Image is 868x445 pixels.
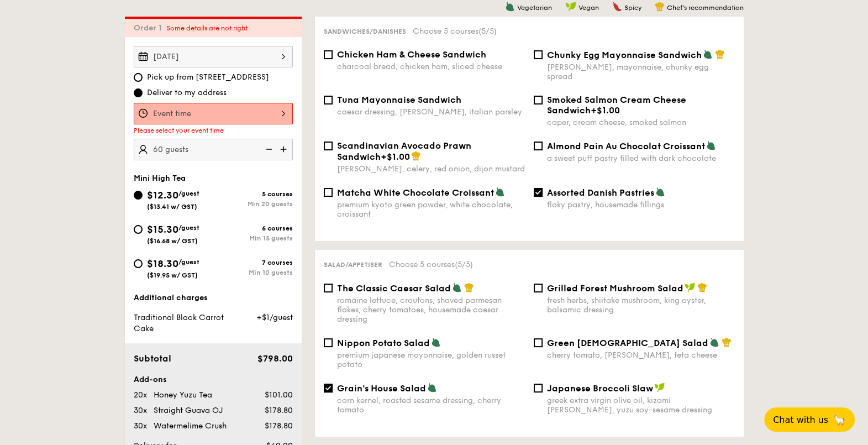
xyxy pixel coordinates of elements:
[427,383,437,392] img: icon-vegetarian.fe4039eb.svg
[134,225,143,234] input: $15.30/guest($16.68 w/ GST)6 coursesMin 15 guests
[324,28,406,35] span: Sandwiches/Danishes
[534,96,543,104] input: Smoked Salmon Cream Cheese Sandwich+$1.00caper, cream cheese, smoked salmon
[149,421,250,432] div: Watermelime Crush
[654,383,665,392] img: icon-vegan.f8ff3823.svg
[134,103,293,124] input: Event time
[134,313,224,333] span: Traditional Black Carrot Cake
[534,188,543,197] input: Assorted Danish Pastriesflaky pastry, housemade fillings
[134,292,293,303] div: Additional charges
[324,96,333,104] input: Tuna Mayonnaise Sandwichcaesar dressing, [PERSON_NAME], italian parsley
[505,2,515,12] img: icon-vegetarian.fe4039eb.svg
[685,282,696,292] img: icon-vegan.f8ff3823.svg
[213,234,293,242] div: Min 15 guests
[337,396,525,415] div: corn kernel, roasted sesame dressing, cherry tomato
[178,224,199,232] span: /guest
[213,269,293,276] div: Min 10 guests
[134,73,143,82] input: Pick up from [STREET_ADDRESS]
[452,282,462,292] img: icon-vegetarian.fe4039eb.svg
[337,49,486,60] span: Chicken Ham & Cheese Sandwich
[337,350,525,369] div: premium japanese mayonnaise, golden russet potato
[134,259,143,268] input: $18.30/guest($19.95 w/ GST)7 coursesMin 10 guests
[337,383,426,394] span: Grain's House Salad
[547,95,686,116] span: Smoked Salmon Cream Cheese Sandwich
[547,350,735,360] div: cherry tomato, [PERSON_NAME], feta cheese
[147,223,178,235] span: $15.30
[264,406,292,415] span: $178.80
[213,224,293,232] div: 6 courses
[129,405,149,416] div: 30x
[134,139,293,160] input: Number of guests
[134,353,171,364] span: Subtotal
[324,142,333,150] input: Scandinavian Avocado Prawn Sandwich+$1.00[PERSON_NAME], celery, red onion, dijon mustard
[337,296,525,324] div: romaine lettuce, croutons, shaved parmesan flakes, cherry tomatoes, housemade caesar dressing
[134,88,143,97] input: Deliver to my address
[655,2,665,12] img: icon-chef-hat.a58ddaea.svg
[547,296,735,315] div: fresh herbs, shiitake mushroom, king oyster, balsamic dressing
[147,203,197,211] span: ($13.41 w/ GST)
[411,151,421,161] img: icon-chef-hat.a58ddaea.svg
[134,23,166,33] span: Order 1
[147,189,178,201] span: $12.30
[764,407,855,432] button: Chat with us🦙
[256,313,292,322] span: +$1/guest
[324,188,333,197] input: Matcha White Chocolate Croissantpremium kyoto green powder, white chocolate, croissant
[697,282,707,292] img: icon-chef-hat.a58ddaea.svg
[547,383,653,394] span: Japanese Broccoli Slaw
[178,190,199,197] span: /guest
[495,187,505,197] img: icon-vegetarian.fe4039eb.svg
[381,151,410,162] span: +$1.00
[464,282,474,292] img: icon-chef-hat.a58ddaea.svg
[337,187,494,198] span: Matcha White Chocolate Croissant
[547,338,708,348] span: Green [DEMOGRAPHIC_DATA] Salad
[147,237,198,245] span: ($16.68 w/ GST)
[655,187,665,197] img: icon-vegetarian.fe4039eb.svg
[324,50,333,59] input: Chicken Ham & Cheese Sandwichcharcoal bread, chicken ham, sliced cheese
[260,139,276,160] img: icon-reduce.1d2dbef1.svg
[166,24,248,32] span: Some details are not right
[547,50,702,60] span: Chunky Egg Mayonnaise Sandwich
[147,258,178,270] span: $18.30
[547,283,683,294] span: Grilled Forest Mushroom Salad
[455,260,473,269] span: (5/5)
[324,261,382,269] span: Salad/Appetiser
[578,4,599,12] span: Vegan
[534,284,543,292] input: Grilled Forest Mushroom Saladfresh herbs, shiitake mushroom, king oyster, balsamic dressing
[706,140,716,150] img: icon-vegetarian.fe4039eb.svg
[833,413,846,426] span: 🦙
[264,421,292,431] span: $178.80
[534,338,543,347] input: Green [DEMOGRAPHIC_DATA] Saladcherry tomato, [PERSON_NAME], feta cheese
[337,62,525,71] div: charcoal bread, chicken ham, sliced cheese
[337,140,471,162] span: Scandinavian Avocado Prawn Sandwich
[773,415,828,425] span: Chat with us
[134,174,186,183] span: Mini High Tea
[547,396,735,415] div: greek extra virgin olive oil, kizami [PERSON_NAME], yuzu soy-sesame dressing
[337,95,461,105] span: Tuna Mayonnaise Sandwich
[147,271,198,279] span: ($19.95 w/ GST)
[591,105,620,116] span: +$1.00
[213,259,293,266] div: 7 courses
[257,353,292,364] span: $798.00
[337,200,525,219] div: premium kyoto green powder, white chocolate, croissant
[149,390,250,401] div: Honey Yuzu Tea
[715,49,725,59] img: icon-chef-hat.a58ddaea.svg
[667,4,744,12] span: Chef's recommendation
[324,284,333,292] input: The Classic Caesar Saladromaine lettuce, croutons, shaved parmesan flakes, cherry tomatoes, house...
[517,4,552,12] span: Vegetarian
[149,405,250,416] div: Straight Guava OJ
[147,87,227,98] span: Deliver to my address
[134,127,224,134] span: Please select your event time
[703,49,713,59] img: icon-vegetarian.fe4039eb.svg
[547,62,735,81] div: [PERSON_NAME], mayonnaise, chunky egg spread
[624,4,641,12] span: Spicy
[337,107,525,117] div: caesar dressing, [PERSON_NAME], italian parsley
[547,187,654,198] span: Assorted Danish Pastries
[213,190,293,198] div: 5 courses
[612,2,622,12] img: icon-spicy.37a8142b.svg
[129,390,149,401] div: 20x
[709,337,719,347] img: icon-vegetarian.fe4039eb.svg
[147,72,269,83] span: Pick up from [STREET_ADDRESS]
[276,139,293,160] img: icon-add.58712e84.svg
[134,191,143,200] input: $12.30/guest($13.41 w/ GST)5 coursesMin 20 guests
[134,46,293,67] input: Event date
[389,260,473,269] span: Choose 5 courses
